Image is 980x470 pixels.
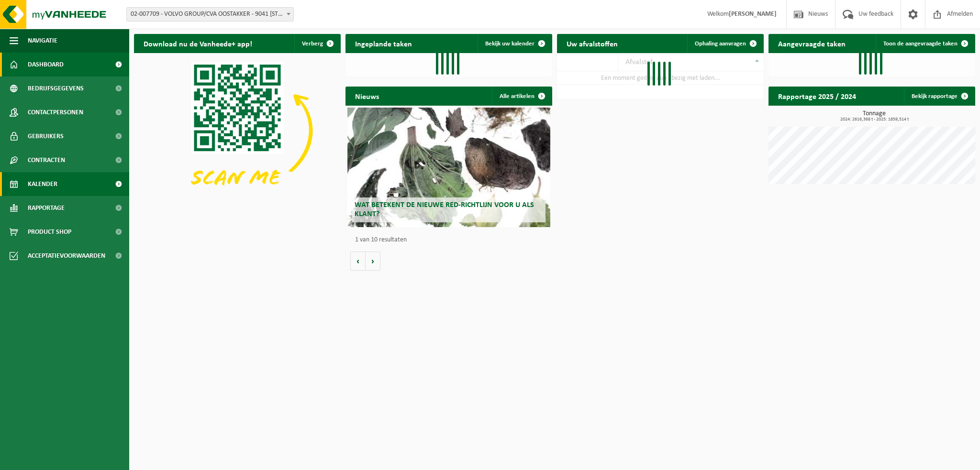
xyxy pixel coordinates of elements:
[883,41,958,47] span: Toon de aangevraagde taken
[350,251,366,271] button: Vorige
[28,124,64,148] span: Gebruikers
[302,41,323,47] span: Verberg
[355,201,534,218] span: Wat betekent de nieuwe RED-richtlijn voor u als klant?
[492,87,551,106] a: Alle artikelen
[126,7,294,22] span: 02-007709 - VOLVO GROUP/CVA OOSTAKKER - 9041 OOSTAKKER, SMALLEHEERWEG 31
[876,34,974,53] a: Toon de aangevraagde taken
[345,87,389,105] h2: Nieuws
[768,34,855,53] h2: Aangevraagde taken
[904,87,974,106] a: Bekijk rapportage
[134,53,341,208] img: Download de VHEPlus App
[366,251,380,271] button: Volgende
[127,8,293,21] span: 02-007709 - VOLVO GROUP/CVA OOSTAKKER - 9041 OOSTAKKER, SMALLEHEERWEG 31
[557,34,627,53] h2: Uw afvalstoffen
[28,148,65,172] span: Contracten
[773,110,975,122] h3: Tonnage
[695,41,746,47] span: Ophaling aanvragen
[345,34,422,53] h2: Ingeplande taken
[773,117,975,122] span: 2024: 2616,368 t - 2025: 1859,514 t
[28,220,71,244] span: Product Shop
[485,41,535,47] span: Bekijk uw kalender
[687,34,763,53] a: Ophaling aanvragen
[28,196,65,220] span: Rapportage
[729,11,777,18] strong: [PERSON_NAME]
[28,244,105,268] span: Acceptatievoorwaarden
[355,237,547,243] p: 1 van 10 resultaten
[294,34,340,53] button: Verberg
[28,53,64,77] span: Dashboard
[347,108,550,227] a: Wat betekent de nieuwe RED-richtlijn voor u als klant?
[28,77,84,100] span: Bedrijfsgegevens
[478,34,551,53] a: Bekijk uw kalender
[28,100,83,124] span: Contactpersonen
[768,87,866,105] h2: Rapportage 2025 / 2024
[28,172,57,196] span: Kalender
[134,34,262,53] h2: Download nu de Vanheede+ app!
[28,29,57,53] span: Navigatie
